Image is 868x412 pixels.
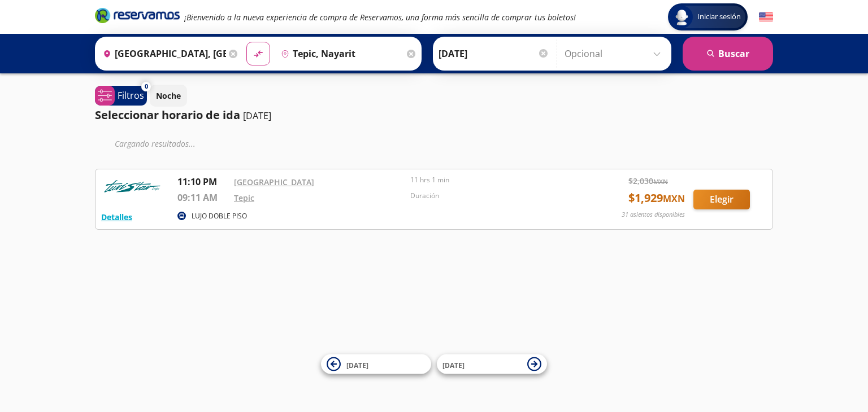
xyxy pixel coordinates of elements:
[321,354,431,374] button: [DATE]
[410,191,581,201] p: Duración
[192,211,247,221] p: LUJO DOBLE PISO
[693,11,745,23] span: Iniciar sesión
[410,175,581,185] p: 11 hrs 1 min
[759,10,773,24] button: English
[234,177,314,187] a: [GEOGRAPHIC_DATA]
[145,82,148,91] span: 0
[439,40,549,68] input: Elegir Fecha
[628,190,685,207] span: $ 1,929
[101,175,163,198] img: RESERVAMOS
[243,109,271,122] p: [DATE]
[95,107,240,124] p: Seleccionar horario de ida
[346,360,368,370] span: [DATE]
[98,40,226,68] input: Buscar Origen
[150,85,187,107] button: Noche
[437,354,547,374] button: [DATE]
[177,191,228,204] p: 09:11 AM
[95,86,147,106] button: 0Filtros
[276,40,404,68] input: Buscar Destino
[622,210,685,220] p: 31 asientos disponibles
[628,175,668,187] span: $ 2,030
[184,12,576,23] em: ¡Bienvenido a la nueva experiencia de compra de Reservamos, una forma más sencilla de comprar tus...
[565,40,666,68] input: Opcional
[653,177,668,186] small: MXN
[177,175,228,189] p: 11:10 PM
[101,211,132,223] button: Detalles
[683,37,773,71] button: Buscar
[234,192,254,203] a: Tepic
[442,360,465,370] span: [DATE]
[95,7,180,27] a: Brand Logo
[115,138,196,149] em: Cargando resultados ...
[118,89,144,102] p: Filtros
[663,192,685,205] small: MXN
[95,7,180,24] i: Brand Logo
[156,90,181,102] p: Noche
[693,190,750,209] button: Elegir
